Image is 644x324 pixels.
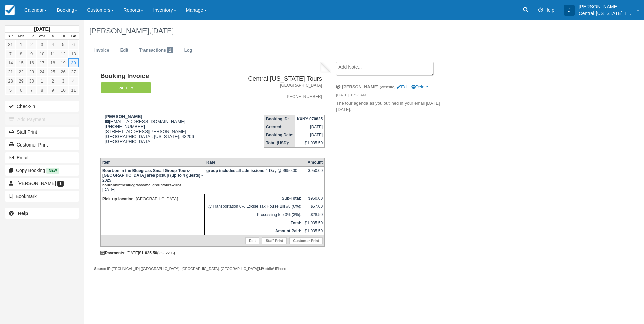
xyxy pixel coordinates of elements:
[206,168,266,173] strong: group includes all admissions
[336,100,450,113] p: The tour agenda as you outlined in your email [DATE][DATE].
[16,49,26,58] a: 8
[47,40,58,49] a: 4
[89,27,562,35] h1: [PERSON_NAME],
[26,33,37,40] th: Tue
[58,40,68,49] a: 5
[100,251,124,255] strong: Payments
[26,40,37,49] a: 2
[37,49,47,58] a: 10
[5,127,79,137] a: Staff Print
[58,58,68,67] a: 19
[16,33,26,40] th: Mon
[205,158,303,166] th: Rate
[303,158,325,166] th: Amount
[100,158,205,166] th: Item
[58,33,68,40] th: Fri
[89,44,115,57] a: Invoice
[342,84,379,89] strong: [PERSON_NAME]
[411,84,428,89] a: Delete
[5,152,79,163] button: Email
[205,210,303,219] td: Processing fee 3% (3%):
[37,40,47,49] a: 3
[262,237,287,244] a: Staff Print
[100,73,222,80] h1: Booking Invoice
[37,67,47,76] a: 24
[295,131,324,139] td: [DATE]
[5,86,16,95] a: 5
[5,208,79,219] a: Help
[16,76,26,86] a: 29
[47,33,58,40] th: Thu
[5,49,16,58] a: 7
[102,196,203,202] p: : [GEOGRAPHIC_DATA]
[100,251,325,255] div: : [DATE] (visa )
[5,165,79,176] button: Copy Booking New
[5,191,79,202] button: Bookmark
[397,84,409,89] a: Edit
[100,82,149,94] a: Paid
[5,76,16,86] a: 28
[68,58,79,67] a: 20
[134,44,179,57] a: Transactions1
[5,33,16,40] th: Sun
[94,266,331,271] div: [TECHNICAL_ID] ([GEOGRAPHIC_DATA], [GEOGRAPHIC_DATA], [GEOGRAPHIC_DATA]) / iPhone
[68,86,79,95] a: 11
[16,58,26,67] a: 15
[47,86,58,95] a: 9
[264,139,295,148] th: Total (USD):
[5,178,79,189] a: [PERSON_NAME] 1
[380,85,395,89] small: (website)
[94,267,112,271] strong: Source IP:
[303,219,325,227] td: $1,035.50
[303,210,325,219] td: $28.50
[303,202,325,210] td: $57.00
[26,67,37,76] a: 23
[579,3,633,10] p: [PERSON_NAME]
[47,49,58,58] a: 11
[205,194,303,202] th: Sub-Total:
[47,58,58,67] a: 18
[5,5,15,15] img: checkfront-main-nav-mini-logo.png
[139,251,157,255] strong: $1,035.50
[5,114,79,125] button: Add Payment
[5,67,16,76] a: 21
[179,44,197,57] a: Log
[224,83,322,100] address: [GEOGRAPHIC_DATA] [PHONE_NUMBER]
[336,92,450,100] em: [DATE] 01:23 AM
[245,237,259,244] a: Edit
[58,76,68,86] a: 3
[305,168,323,179] div: $950.00
[297,117,323,121] strong: KXNY-070825
[289,237,323,244] a: Customer Print
[264,131,295,139] th: Booking Date:
[47,76,58,86] a: 2
[37,58,47,67] a: 17
[205,166,303,194] td: 1 Day @ $950.00
[166,251,174,255] small: 2296
[538,8,543,12] i: Help
[579,10,633,17] p: Central [US_STATE] Tours
[34,26,50,32] strong: [DATE]
[68,49,79,58] a: 13
[26,86,37,95] a: 7
[100,166,205,194] td: [DATE]
[26,49,37,58] a: 9
[68,76,79,86] a: 4
[58,49,68,58] a: 12
[102,168,203,187] strong: Bourbon in the Bluegrass Small Group Tours-[GEOGRAPHIC_DATA] area pickup (up to 4 guests) - 2025
[295,139,324,148] td: $1,035.50
[295,123,324,131] td: [DATE]
[57,181,64,187] span: 1
[102,183,181,187] small: bourboninthebluegrasssmallgrouptours-2023
[544,7,554,13] span: Help
[205,219,303,227] th: Total:
[5,40,16,49] a: 31
[303,227,325,235] td: $1,035.50
[46,168,59,173] span: New
[16,67,26,76] a: 22
[264,123,295,131] th: Created:
[115,44,133,57] a: Edit
[26,58,37,67] a: 16
[58,67,68,76] a: 26
[58,86,68,95] a: 10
